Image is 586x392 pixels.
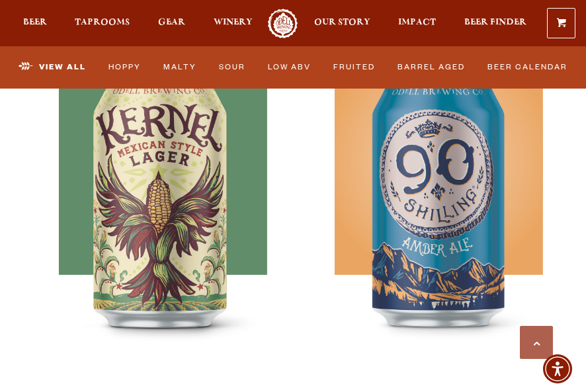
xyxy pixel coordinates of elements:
a: Beer [23,9,47,38]
img: Kernel [59,48,267,378]
a: Impact [398,9,436,38]
span: Impact [398,17,436,28]
span: Beer [23,17,47,28]
a: View All [14,54,90,81]
span: Our Story [314,17,370,28]
a: Low ABV [264,54,315,81]
a: Hoppy [104,54,145,81]
a: Beer Calendar [483,54,572,81]
span: Taprooms [75,17,130,28]
a: 90 Shilling Ale [PERSON_NAME] 5.3 ABV 90 Shilling Ale 90 Shilling Ale [309,3,569,378]
a: Our Story [314,9,370,38]
a: Malty [159,54,200,81]
a: Fruited [329,54,380,81]
img: 90 Shilling Ale [335,48,542,378]
a: Sour [215,54,250,81]
span: Winery [214,17,253,28]
span: Gear [158,17,185,28]
a: Barrel Aged [394,54,470,81]
a: Winery [214,9,253,38]
a: Beer Finder [464,9,526,38]
a: Taprooms [75,9,130,38]
a: Gear [158,9,185,38]
a: Odell Home [267,9,300,38]
div: Accessibility Menu [543,354,572,383]
span: Beer Finder [464,17,526,28]
a: Kernel Lager 4.7 ABV Kernel Kernel [33,3,293,378]
a: Scroll to top [520,326,553,359]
